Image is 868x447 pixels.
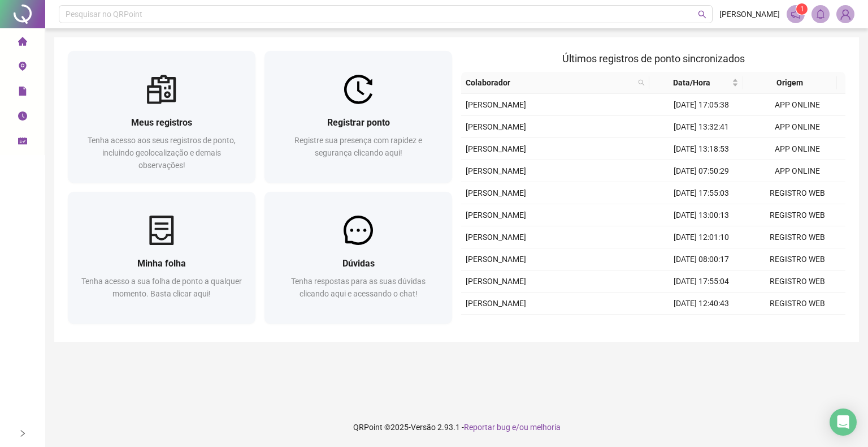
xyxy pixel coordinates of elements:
td: REGISTRO WEB [749,315,845,337]
div: Open Intercom Messenger [830,409,857,436]
td: [DATE] 17:05:38 [653,94,749,116]
span: clock-circle [18,106,27,129]
span: [PERSON_NAME] [466,299,526,308]
span: [PERSON_NAME] [466,100,526,109]
td: REGISTRO WEB [749,182,845,204]
span: Meus registros [131,117,192,128]
span: Registrar ponto [327,117,390,128]
td: [DATE] 12:00:04 [653,315,749,337]
sup: 1 [796,3,808,15]
td: REGISTRO WEB [749,204,845,226]
span: Registre sua presença com rapidez e segurança clicando aqui! [294,136,422,157]
span: 1 [800,5,804,13]
td: [DATE] 08:00:17 [653,248,749,270]
span: Tenha acesso a sua folha de ponto a qualquer momento. Basta clicar aqui! [81,277,242,298]
a: Minha folhaTenha acesso a sua folha de ponto a qualquer momento. Basta clicar aqui! [68,192,255,324]
td: [DATE] 17:55:04 [653,270,749,293]
span: Tenha acesso aos seus registros de ponto, incluindo geolocalização e demais observações! [88,136,236,170]
span: search [636,74,647,91]
td: APP ONLINE [749,160,845,182]
td: REGISTRO WEB [749,270,845,293]
td: [DATE] 13:32:41 [653,116,749,138]
td: [DATE] 13:00:13 [653,204,749,226]
span: Tenha respostas para as suas dúvidas clicando aqui e acessando o chat! [291,277,426,298]
td: [DATE] 07:50:29 [653,160,749,182]
img: 56001 [837,6,854,23]
span: environment [18,57,27,79]
span: [PERSON_NAME] [719,8,780,20]
a: Registrar pontoRegistre sua presença com rapidez e segurança clicando aqui! [264,51,452,183]
span: Data/Hora [654,76,730,89]
td: REGISTRO WEB [749,248,845,270]
td: [DATE] 17:55:03 [653,182,749,204]
span: [PERSON_NAME] [466,277,526,286]
span: search [698,10,706,19]
td: REGISTRO WEB [749,293,845,315]
span: Versão [411,423,436,432]
td: APP ONLINE [749,94,845,116]
span: [PERSON_NAME] [466,233,526,242]
span: Últimos registros de ponto sincronizados [562,53,745,65]
span: [PERSON_NAME] [466,255,526,264]
td: [DATE] 12:40:43 [653,293,749,315]
span: Colaborador [466,76,633,89]
span: notification [791,9,801,19]
td: REGISTRO WEB [749,226,845,248]
span: schedule [18,131,27,154]
span: file [18,81,27,104]
footer: QRPoint © 2025 - 2.93.1 - [45,407,868,447]
th: Origem [743,72,837,94]
span: [PERSON_NAME] [466,210,526,220]
a: Meus registrosTenha acesso aos seus registros de ponto, incluindo geolocalização e demais observa... [68,51,255,183]
span: [PERSON_NAME] [466,144,526,153]
span: [PERSON_NAME] [466,188,526,197]
td: [DATE] 13:18:53 [653,138,749,160]
span: Dúvidas [342,258,375,269]
a: DúvidasTenha respostas para as suas dúvidas clicando aqui e acessando o chat! [264,192,452,324]
span: search [638,79,645,86]
span: right [19,429,27,437]
span: Reportar bug e/ou melhoria [464,423,561,432]
td: APP ONLINE [749,116,845,138]
span: [PERSON_NAME] [466,122,526,131]
th: Data/Hora [649,72,743,94]
td: [DATE] 12:01:10 [653,226,749,248]
span: bell [815,9,826,19]
span: [PERSON_NAME] [466,166,526,175]
td: APP ONLINE [749,138,845,160]
span: Minha folha [137,258,186,269]
span: home [18,32,27,54]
